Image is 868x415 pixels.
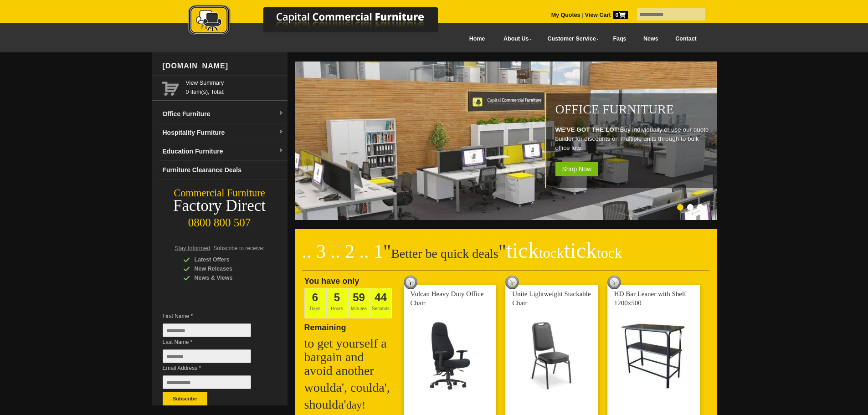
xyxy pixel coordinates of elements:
span: 0 [613,11,628,19]
span: " [383,241,391,262]
li: Page dot 2 [687,204,693,210]
button: Subscribe [163,392,207,405]
strong: WE'VE GOT THE LOT! [555,126,620,133]
h1: Office Furniture [555,102,712,116]
a: Faqs [605,29,635,49]
strong: View Cart [585,12,628,18]
h2: shoulda' [304,398,395,412]
span: Days [304,288,326,318]
span: " [498,241,622,262]
span: Hours [326,288,348,318]
span: Minutes [348,288,370,318]
span: You have only [304,277,360,286]
span: Remaining [304,319,346,332]
a: Furniture Clearance Deals [159,161,288,179]
span: Subscribe to receive: [213,245,264,251]
span: 0 item(s), Total: [186,78,284,95]
div: News & Views [183,273,270,282]
a: View Summary [186,78,284,87]
span: Stay Informed [175,245,211,251]
a: Office Furniture WE'VE GOT THE LOT!Buy individually or use our quote builder for discounts on mul... [295,215,719,221]
div: Latest Offers [183,255,270,264]
img: tick tock deal clock [505,276,519,289]
img: Capital Commercial Furniture Logo [163,5,482,38]
a: News [635,29,667,49]
h2: woulda', coulda', [304,381,395,395]
input: First Name * [163,323,251,337]
h2: to get yourself a bargain and avoid another [304,337,395,378]
input: Email Address * [163,375,251,389]
div: [DOMAIN_NAME] [159,52,288,80]
img: dropdown [278,111,284,116]
a: Contact [667,29,705,49]
li: Page dot 1 [677,204,683,210]
div: Factory Direct [152,200,288,212]
img: dropdown [278,148,284,154]
span: 5 [334,291,340,303]
a: Customer Service [537,29,604,49]
a: Hospitality Furnituredropdown [159,123,288,142]
span: .. 3 .. 2 .. 1 [302,241,384,262]
input: Last Name * [163,349,251,363]
a: My Quotes [551,12,580,18]
a: Education Furnituredropdown [159,142,288,161]
div: Commercial Furniture [152,187,288,200]
span: Email Address * [163,364,265,373]
img: Office Furniture [295,61,719,220]
h2: Better be quick deals [302,244,709,271]
div: New Releases [183,264,270,273]
span: Shop Now [555,162,599,176]
img: dropdown [278,129,284,135]
img: tick tock deal clock [404,276,417,289]
a: Capital Commercial Furniture Logo [163,5,482,41]
span: day! [346,399,366,411]
span: tock [539,245,564,261]
span: Last Name * [163,338,265,347]
li: Page dot 3 [697,204,704,210]
span: 59 [353,291,365,303]
a: Office Furnituredropdown [159,105,288,123]
div: 0800 800 507 [152,212,288,229]
span: 44 [375,291,387,303]
span: Seconds [370,288,392,318]
a: About Us [493,29,537,49]
span: First Name * [163,312,265,321]
p: Buy individually or use our quote builder for discounts on multiple units through to bulk office ... [555,125,712,153]
a: View Cart0 [583,12,627,18]
img: tick tock deal clock [607,276,621,289]
span: 6 [312,291,318,303]
span: tick tick [506,238,622,262]
span: tock [597,245,622,261]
